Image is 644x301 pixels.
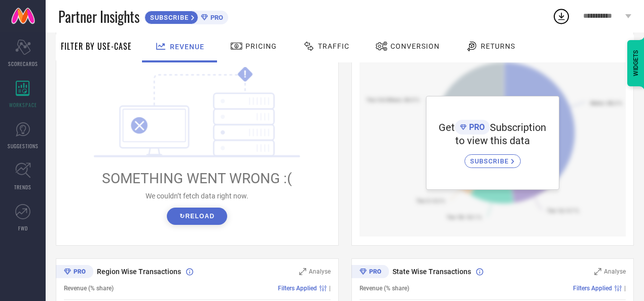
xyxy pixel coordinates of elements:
[14,183,31,191] span: TRENDS
[18,224,28,232] span: FWD
[146,192,248,200] span: We couldn’t fetch data right now.
[167,208,227,225] button: ↻Reload
[594,268,601,275] svg: Zoom
[439,121,455,133] span: Get
[329,285,331,292] span: |
[467,122,485,132] span: PRO
[145,8,228,24] a: SUBSCRIBEPRO
[102,170,292,187] span: SOMETHING WENT WRONG :(
[58,6,139,27] span: Partner Insights
[624,285,626,292] span: |
[470,157,511,165] span: SUBSCRIBE
[573,285,612,292] span: Filters Applied
[145,14,191,21] span: SUBSCRIBE
[309,268,331,275] span: Analyse
[318,42,349,50] span: Traffic
[61,40,132,52] span: Filter By Use-Case
[552,7,570,25] div: Open download list
[244,69,246,80] tspan: !
[8,142,39,150] span: SUGGESTIONS
[351,265,389,280] div: Premium
[455,135,530,147] span: to view this data
[245,42,277,50] span: Pricing
[170,43,204,51] span: Revenue
[299,268,306,275] svg: Zoom
[278,285,317,292] span: Filters Applied
[390,42,440,50] span: Conversion
[97,267,181,276] span: Region Wise Transactions
[56,265,93,280] div: Premium
[9,101,37,109] span: WORKSPACE
[8,60,38,68] span: SCORECARDS
[481,42,515,50] span: Returns
[360,285,409,292] span: Revenue (% share)
[392,267,471,276] span: State Wise Transactions
[604,268,626,275] span: Analyse
[464,147,521,168] a: SUBSCRIBE
[208,14,223,21] span: PRO
[64,285,114,292] span: Revenue (% share)
[490,121,546,133] span: Subscription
